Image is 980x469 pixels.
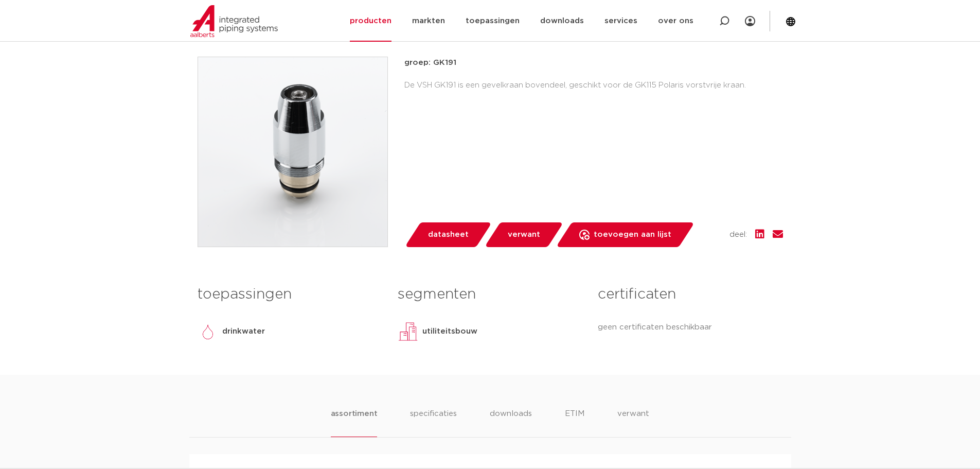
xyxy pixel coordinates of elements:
h3: certificaten [598,284,782,305]
p: geen certificaten beschikbaar [598,321,782,334]
h3: toepassingen [198,284,382,305]
span: verwant [508,227,540,243]
li: ETIM [565,408,584,437]
span: datasheet [428,227,469,243]
p: groep: GK191 [404,57,783,69]
a: verwant [484,222,563,247]
img: drinkwater [198,321,218,342]
p: drinkwater [222,325,265,338]
img: Product Image for VSH Polaris gevelkraan bovendeel GK115 [198,57,387,247]
li: downloads [490,408,532,437]
a: datasheet [404,222,492,247]
h3: segmenten [398,284,582,305]
div: De VSH GK191 is een gevelkraan bovendeel, geschikt voor de GK115 Polaris vorstvrije kraan. [404,77,783,94]
img: utiliteitsbouw [398,321,418,342]
span: deel: [729,229,747,241]
li: verwant [617,408,649,437]
li: specificaties [410,408,457,437]
span: toevoegen aan lijst [594,227,671,243]
p: utiliteitsbouw [422,325,477,338]
li: assortiment [331,408,378,437]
